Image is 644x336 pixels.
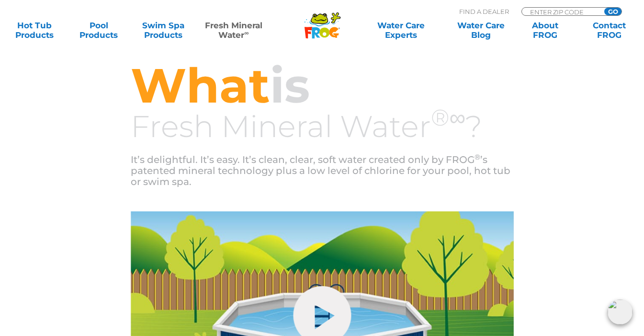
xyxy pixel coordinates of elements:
img: openIcon [608,300,633,324]
input: Zip Code Form [529,8,594,16]
h2: is [131,60,514,110]
sup: ® [475,152,480,162]
a: ContactFROG [585,21,634,40]
a: Fresh MineralWater∞ [203,21,265,40]
a: PoolProducts [74,21,124,40]
a: AboutFROG [520,21,570,40]
input: GO [604,8,621,15]
a: Water CareExperts [361,21,442,40]
sup: ∞ [244,29,249,36]
a: Hot TubProducts [10,21,59,40]
a: Swim SpaProducts [138,21,188,40]
span: What [131,56,270,115]
p: It’s delightful. It’s easy. It’s clean, clear, soft water created only by FROG ’s patented minera... [131,154,514,187]
h3: Fresh Mineral Water ? [131,110,514,142]
a: Water CareBlog [456,21,506,40]
p: Find A Dealer [459,7,509,16]
sup: ®∞ [431,104,466,131]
